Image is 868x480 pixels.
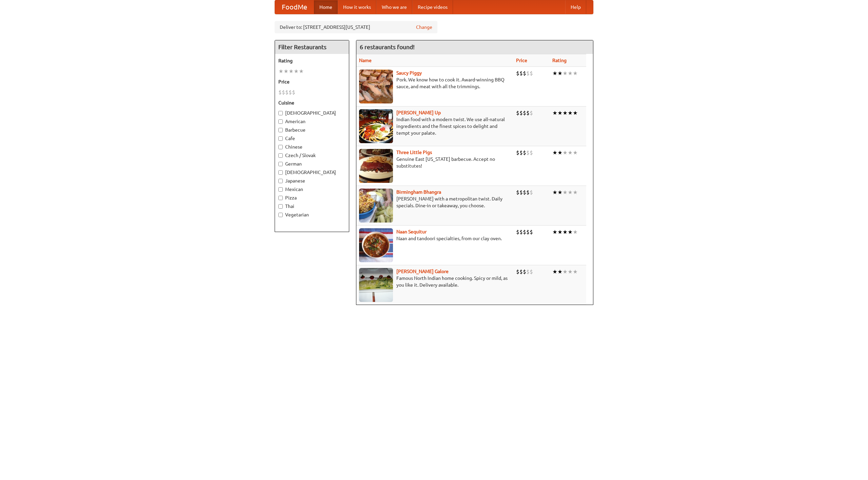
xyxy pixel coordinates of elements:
[359,70,393,103] img: saucy.jpg
[359,235,511,242] p: Naan and tandoori specialties, from our clay oven.
[516,149,519,156] li: $
[416,24,432,31] a: Change
[376,0,412,14] a: Who we are
[526,189,530,196] li: $
[396,229,427,234] a: Naan Sequitur
[314,0,338,14] a: Home
[278,187,283,192] input: Mexican
[573,228,578,236] li: ★
[568,228,573,236] li: ★
[552,149,557,156] li: ★
[275,40,349,54] h4: Filter Restaurants
[568,268,573,275] li: ★
[516,228,519,236] li: $
[519,268,523,275] li: $
[359,149,393,183] img: littlepigs.jpg
[396,110,441,115] a: [PERSON_NAME] Up
[299,68,304,75] li: ★
[278,135,346,142] label: Cafe
[275,0,314,14] a: FoodMe
[563,228,568,236] li: ★
[519,228,523,236] li: $
[563,189,568,196] li: ★
[278,127,346,133] label: Barbecue
[516,268,519,275] li: $
[557,70,563,77] li: ★
[526,149,530,156] li: $
[396,150,432,155] a: Three Little Pigs
[563,149,568,156] li: ★
[523,70,526,77] li: $
[278,203,346,210] label: Thai
[275,21,437,33] div: Deliver to: [STREET_ADDRESS][US_STATE]
[292,89,295,96] li: $
[412,0,453,14] a: Recipe videos
[278,110,346,116] label: [DEMOGRAPHIC_DATA]
[359,76,511,90] p: Pork. We know how to cook it. Award-winning BBQ sauce, and meat with all the trimmings.
[523,149,526,156] li: $
[519,149,523,156] li: $
[565,0,586,14] a: Help
[530,189,533,196] li: $
[282,89,285,96] li: $
[278,179,283,183] input: Japanese
[526,228,530,236] li: $
[552,58,567,63] a: Rating
[568,189,573,196] li: ★
[278,68,283,75] li: ★
[396,189,441,195] a: Birmingham Bhangra
[278,145,283,149] input: Chinese
[557,268,563,275] li: ★
[516,109,519,117] li: $
[523,228,526,236] li: $
[278,162,283,166] input: German
[278,213,283,217] input: Vegetarian
[530,228,533,236] li: $
[294,68,299,75] li: ★
[278,194,346,201] label: Pizza
[278,152,346,159] label: Czech / Slovak
[552,70,557,77] li: ★
[278,119,283,124] input: American
[552,228,557,236] li: ★
[278,57,346,64] h5: Rating
[283,68,289,75] li: ★
[530,109,533,117] li: $
[523,189,526,196] li: $
[289,68,294,75] li: ★
[519,70,523,77] li: $
[278,177,346,184] label: Japanese
[552,268,557,275] li: ★
[530,149,533,156] li: $
[278,128,283,132] input: Barbecue
[573,70,578,77] li: ★
[573,109,578,117] li: ★
[530,70,533,77] li: $
[278,204,283,209] input: Thai
[278,153,283,158] input: Czech / Slovak
[359,58,372,63] a: Name
[557,228,563,236] li: ★
[568,70,573,77] li: ★
[359,189,393,223] img: bhangra.jpg
[285,89,289,96] li: $
[396,70,422,76] a: Saucy Piggy
[526,268,530,275] li: $
[557,149,563,156] li: ★
[359,116,511,136] p: Indian food with a modern twist. We use all-natural ingredients and the finest spices to delight ...
[526,70,530,77] li: $
[519,189,523,196] li: $
[516,189,519,196] li: $
[359,109,393,143] img: curryup.jpg
[568,149,573,156] li: ★
[530,268,533,275] li: $
[563,109,568,117] li: ★
[568,109,573,117] li: ★
[278,99,346,106] h5: Cuisine
[563,70,568,77] li: ★
[278,196,283,200] input: Pizza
